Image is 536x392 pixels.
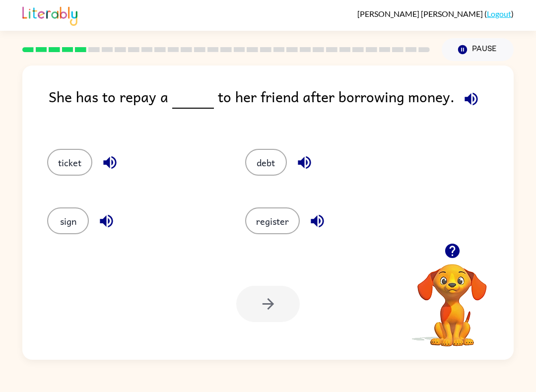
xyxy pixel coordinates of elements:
button: register [245,207,300,234]
div: She has to repay a to her friend after borrowing money. [49,85,514,129]
button: Pause [442,38,514,61]
button: ticket [47,149,92,176]
img: Literably [22,4,77,26]
video: Your browser must support playing .mp4 files to use Literably. Please try using another browser. [402,249,502,348]
button: sign [47,207,89,234]
button: debt [245,149,287,176]
div: ( ) [357,9,514,18]
a: Logout [487,9,511,18]
span: [PERSON_NAME] [PERSON_NAME] [357,9,484,18]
